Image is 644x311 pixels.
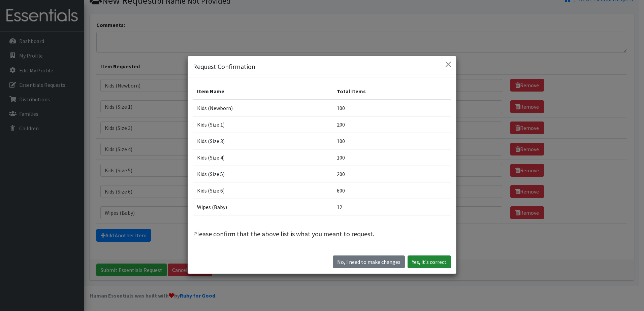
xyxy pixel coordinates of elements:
[193,182,333,199] td: Kids (Size 6)
[333,166,451,182] td: 200
[408,255,451,268] button: Yes, it's correct
[193,83,333,100] th: Item Name
[333,100,451,116] td: 100
[333,255,405,268] button: No I need to make changes
[193,229,451,239] p: Please confirm that the above list is what you meant to request.
[193,62,255,72] h5: Request Confirmation
[193,116,333,133] td: Kids (Size 1)
[193,100,333,116] td: Kids (Newborn)
[193,166,333,182] td: Kids (Size 5)
[193,149,333,166] td: Kids (Size 4)
[333,182,451,199] td: 600
[333,116,451,133] td: 200
[333,199,451,215] td: 12
[333,149,451,166] td: 100
[333,83,451,100] th: Total Items
[333,133,451,149] td: 100
[443,59,454,70] button: Close
[193,199,333,215] td: Wipes (Baby)
[193,133,333,149] td: Kids (Size 3)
